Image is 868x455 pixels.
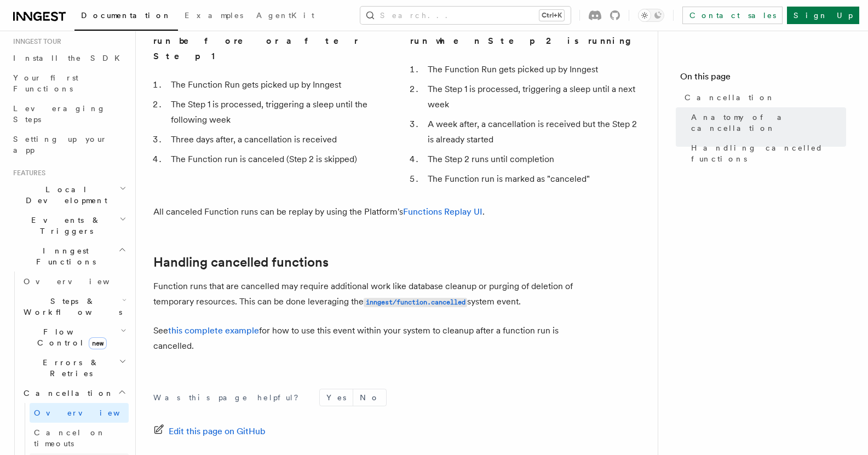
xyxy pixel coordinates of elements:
p: Function runs that are cancelled may require additional work like database cleanup or purging of ... [153,279,591,310]
span: Cancel on timeouts [34,428,106,448]
p: See for how to use this event within your system to cleanup after a function run is cancelled. [153,323,591,354]
button: Flow Controlnew [19,322,129,353]
button: Events & Triggers [9,210,129,241]
code: inngest/function.cancelled [364,298,467,307]
a: Handling cancelled functions [153,255,329,270]
span: Documentation [81,11,171,20]
span: Anatomy of a cancellation [691,112,846,134]
span: Overview [34,408,147,417]
a: Your first Functions [9,68,129,99]
button: Search...Ctrl+K [360,7,571,24]
span: Install the SDK [13,54,127,62]
a: Overview [30,403,129,423]
span: Handling cancelled functions [691,142,846,164]
a: this complete example [168,325,259,336]
span: Setting up your app [13,135,107,154]
a: Cancellation [680,88,846,107]
li: The Step 2 runs until completion [424,152,641,167]
span: Flow Control [19,326,120,348]
li: The Function Run gets picked up by Inngest [424,62,641,77]
span: new [89,337,107,349]
button: Inngest Functions [9,241,129,272]
strong: We cancel the Function run before or after Step 1 [153,20,375,61]
a: Overview [19,272,129,291]
button: Errors & Retries [19,353,129,383]
span: Inngest Functions [9,245,118,267]
span: Cancellation [685,92,775,103]
li: Three days after, a cancellation is received [168,132,384,147]
span: Overview [24,277,136,286]
a: Handling cancelled functions [687,138,846,169]
a: inngest/function.cancelled [364,296,467,307]
span: Events & Triggers [9,215,119,237]
span: Steps & Workflows [19,296,122,318]
button: Local Development [9,180,129,210]
span: Local Development [9,184,119,206]
span: Inngest tour [9,37,61,46]
a: Setting up your app [9,129,129,160]
button: Steps & Workflows [19,291,129,322]
a: Examples [178,3,250,30]
span: Errors & Retries [19,357,119,379]
a: Contact sales [682,7,783,24]
h4: On this page [680,70,846,88]
li: The Function Run gets picked up by Inngest [168,77,384,93]
li: A week after, a cancellation is received but the Step 2 is already started [424,117,641,147]
span: AgentKit [256,11,314,20]
a: Anatomy of a cancellation [687,107,846,138]
span: Cancellation [19,388,114,399]
p: All canceled Function runs can be replay by using the Platform's . [153,204,591,220]
li: The Step 1 is processed, triggering a sleep until a next week [424,82,641,112]
button: Cancellation [19,383,129,403]
a: Documentation [74,3,178,31]
span: Examples [185,11,243,20]
span: Edit this page on GitHub [169,424,266,439]
a: Leveraging Steps [9,99,129,129]
span: Leveraging Steps [13,104,106,124]
a: Edit this page on GitHub [153,424,266,439]
button: Yes [320,389,353,406]
button: No [353,389,386,406]
li: The Step 1 is processed, triggering a sleep until the following week [168,97,384,128]
li: The Function run is marked as "canceled" [424,171,641,187]
a: Cancel on timeouts [30,423,129,453]
a: Functions Replay UI [403,206,482,217]
a: Install the SDK [9,48,129,68]
li: The Function run is canceled (Step 2 is skipped) [168,152,384,167]
p: Was this page helpful? [153,392,306,403]
button: Toggle dark mode [638,9,664,22]
a: AgentKit [250,3,321,30]
span: Features [9,169,45,177]
a: Sign Up [787,7,859,24]
span: Your first Functions [13,73,78,93]
kbd: Ctrl+K [539,10,564,21]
